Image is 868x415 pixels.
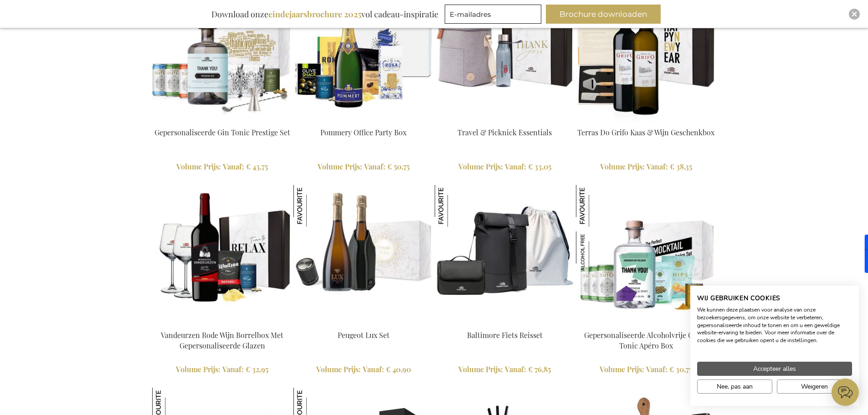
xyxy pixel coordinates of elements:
span: € 32,95 [246,364,268,374]
span: Vanaf [646,364,668,374]
a: Personalised Non-Alcholic Gin & Tonic Apéro Box Gepersonaliseerde Alcoholvrije Gin & Tonic Apéro ... [576,319,716,328]
a: Vandeurzen Rode Wijn Borrelbox Met Gepersonaliseerde Glazen [152,319,293,328]
img: Personalised Non-Alcholic Gin & Tonic Apéro Box [576,185,716,325]
a: Volume Prijs: Vanaf € 40,90 [293,364,434,375]
span: Vanaf [222,364,244,374]
button: Pas cookie voorkeuren aan [697,379,772,394]
span: Vanaf [363,364,384,374]
a: Volume Prijs: Vanaf € 76,85 [435,364,575,375]
img: Vandeurzen Rode Wijn Borrelbox Met Gepersonaliseerde Glazen [152,185,293,325]
a: Pommery Office Party Box [320,128,406,137]
a: Travel & Picknick Essentials Travel & Picknick Essentials [435,116,575,125]
a: Gepersonaliseerde Gin Tonic Prestige Set [154,128,290,137]
a: Terras Do Grifo Cheese & Wine Box [576,116,716,125]
span: € 30,75 [669,364,692,374]
a: Volume Prijs: Vanaf € 33,05 [435,162,575,172]
a: Gepersonaliseerde Alcoholvrije Gin & Tonic Apéro Box [584,330,708,350]
span: € 38,35 [670,162,692,171]
span: Accepteer alles [753,364,796,374]
span: Volume Prijs: [458,364,503,374]
img: Baltimore Bike Travel Set [435,185,575,325]
a: Peugeot Lux Set [338,330,390,340]
form: marketing offers and promotions [445,5,544,26]
span: Vanaf [364,162,385,171]
img: Gepersonaliseerde Alcoholvrije Gin & Tonic Apéro Box [576,231,618,273]
span: € 40,90 [386,364,411,374]
img: Close [852,11,857,17]
div: Close [849,9,860,20]
span: € 43,75 [246,162,268,171]
a: EB-PKT-PEUG-CHAM-LUX Peugeot Lux Set [293,319,434,328]
span: Volume Prijs: [458,162,503,171]
span: Volume Prijs: [318,162,362,171]
span: Vanaf [223,162,244,171]
span: Volume Prijs: [600,162,645,171]
span: Vanaf [647,162,668,171]
span: € 33,05 [528,162,551,171]
a: Terras Do Grifo Kaas & Wijn Geschenkbox [577,128,714,137]
a: Volume Prijs: Vanaf € 50,75 [293,162,434,172]
span: Volume Prijs: [176,162,221,171]
a: Pommery Office Party Box Pommery Office Party Box [293,116,434,125]
a: Volume Prijs: Vanaf € 32,95 [152,364,293,375]
div: Download onze vol cadeau-inspiratie [207,5,442,24]
a: Volume Prijs: Vanaf € 43,75 [152,162,293,172]
a: Volume Prijs: Vanaf € 38,35 [576,162,716,172]
span: Vanaf [505,162,526,171]
span: € 50,75 [387,162,410,171]
img: Baltimore Fiets Reisset [435,185,477,227]
span: Volume Prijs: [176,364,221,374]
a: Baltimore Bike Travel Set Baltimore Fiets Reisset [435,319,575,328]
span: Volume Prijs: [600,364,644,374]
p: We kunnen deze plaatsen voor analyse van onze bezoekersgegevens, om onze website te verbeteren, g... [697,306,852,344]
img: Peugeot Lux Set [293,185,335,227]
a: Personalised Gin Tonic Prestige Set Gepersonaliseerde Gin Tonic Prestige Set [152,116,293,125]
span: Vanaf [505,364,526,374]
button: Alle cookies weigeren [777,379,852,394]
span: Nee, pas aan [717,382,753,391]
span: Weigeren [801,382,828,391]
span: Volume Prijs: [316,364,361,374]
input: E-mailadres [445,5,541,24]
span: € 76,85 [528,364,551,374]
a: Volume Prijs: Vanaf € 30,75 [576,364,716,375]
button: Accepteer alle cookies [697,362,852,376]
img: Gepersonaliseerde Alcoholvrije Gin & Tonic Apéro Box [576,185,618,227]
a: Baltimore Fiets Reisset [467,330,543,340]
img: EB-PKT-PEUG-CHAM-LUX [293,185,434,325]
a: Vandeurzen Rode Wijn Borrelbox Met Gepersonaliseerde Glazen [161,330,283,350]
button: Brochure downloaden [546,5,661,24]
a: Travel & Picknick Essentials [457,128,552,137]
b: eindejaarsbrochure 2025 [268,9,361,20]
iframe: belco-activator-frame [832,379,859,406]
h2: Wij gebruiken cookies [697,294,852,302]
